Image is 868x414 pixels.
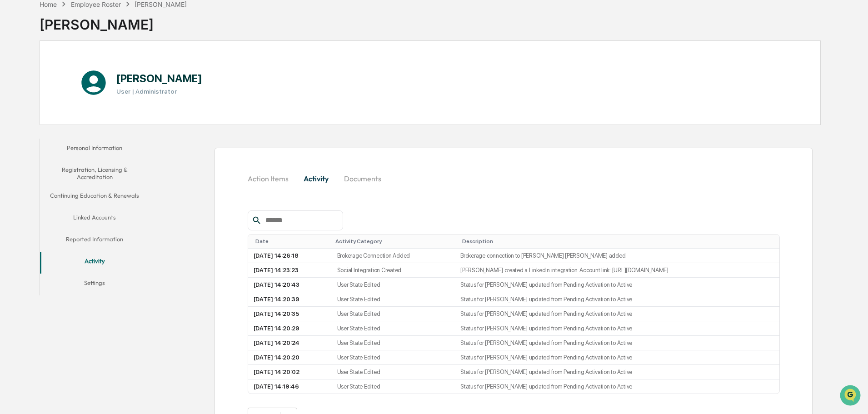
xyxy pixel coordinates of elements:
[455,336,779,350] td: Status for [PERSON_NAME] updated from Pending Activation to Active
[40,0,57,8] div: Home
[155,72,165,83] button: Start new chat
[332,321,455,336] td: User State Edited
[455,278,779,292] td: Status for [PERSON_NAME] updated from Pending Activation to Active
[9,70,25,86] img: 1746055101610-c473b297-6a78-478c-a979-82029cc54cd1
[31,70,149,79] div: Start new chat
[5,111,62,127] a: 🖐️Preclearance
[839,384,863,409] iframe: Open customer support
[332,350,455,365] td: User State Edited
[64,154,110,161] a: Powered byPylon
[335,238,451,244] div: Toggle SortBy
[248,321,332,336] td: [DATE] 14:20:29
[75,115,113,124] span: Attestations
[248,249,332,263] td: [DATE] 14:26:18
[248,307,332,321] td: [DATE] 14:20:35
[248,168,296,190] button: Action Items
[462,238,776,244] div: Toggle SortBy
[40,139,149,295] div: secondary tabs example
[9,133,16,140] div: 🔎
[90,154,110,161] span: Pylon
[9,115,16,123] div: 🖐️
[255,238,328,244] div: Toggle SortBy
[248,379,332,394] td: [DATE] 14:19:46
[332,292,455,307] td: User State Edited
[31,79,115,86] div: We're available if you need us!
[116,88,202,95] h3: User | Administrator
[332,336,455,350] td: User State Edited
[40,9,187,33] div: [PERSON_NAME]
[18,115,59,124] span: Preclearance
[332,278,455,292] td: User State Edited
[332,379,455,394] td: User State Edited
[455,249,779,263] td: Brokerage connection to [PERSON_NAME] [PERSON_NAME] added.
[18,132,57,141] span: Data Lookup
[248,263,332,278] td: [DATE] 14:23:23
[248,292,332,307] td: [DATE] 14:20:39
[455,307,779,321] td: Status for [PERSON_NAME] updated from Pending Activation to Active
[71,0,121,8] div: Employee Roster
[40,230,149,252] button: Reported Information
[135,0,187,8] div: [PERSON_NAME]
[332,307,455,321] td: User State Edited
[40,252,149,274] button: Activity
[40,160,149,186] button: Registration, Licensing & Accreditation
[455,263,779,278] td: [PERSON_NAME] created a LinkedIn integration. Account link: [URL][DOMAIN_NAME].
[40,274,149,295] button: Settings
[332,365,455,379] td: User State Edited
[455,321,779,336] td: Status for [PERSON_NAME] updated from Pending Activation to Active
[248,278,332,292] td: [DATE] 14:20:43
[248,365,332,379] td: [DATE] 14:20:02
[332,249,455,263] td: Brokerage Connection Added
[9,19,165,34] p: How can we help?
[5,128,61,145] a: 🔎Data Lookup
[248,350,332,365] td: [DATE] 14:20:20
[40,186,149,208] button: Continuing Education & Renewals
[337,168,389,190] button: Documents
[455,292,779,307] td: Status for [PERSON_NAME] updated from Pending Activation to Active
[455,365,779,379] td: Status for [PERSON_NAME] updated from Pending Activation to Active
[40,139,149,160] button: Personal Information
[296,168,337,190] button: Activity
[455,379,779,394] td: Status for [PERSON_NAME] updated from Pending Activation to Active
[248,336,332,350] td: [DATE] 14:20:24
[116,72,202,85] h1: [PERSON_NAME]
[248,168,780,190] div: secondary tabs example
[66,115,73,123] div: 🗄️
[455,350,779,365] td: Status for [PERSON_NAME] updated from Pending Activation to Active
[332,263,455,278] td: Social Integration Created
[62,111,116,127] a: 🗄️Attestations
[40,208,149,230] button: Linked Accounts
